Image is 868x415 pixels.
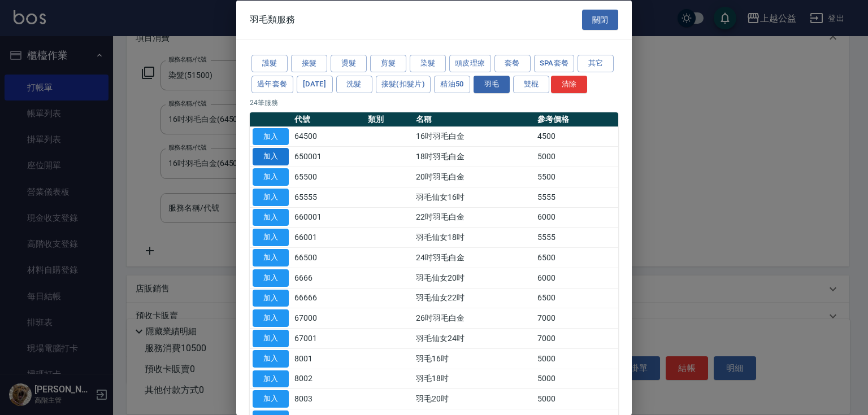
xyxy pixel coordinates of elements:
[535,207,618,228] td: 6000
[413,146,535,167] td: 18吋羽毛白金
[535,388,618,409] td: 5000
[413,247,535,268] td: 24吋羽毛白金
[292,227,365,247] td: 66001
[292,268,365,288] td: 6666
[434,75,470,93] button: 精油50
[413,388,535,409] td: 羽毛20吋
[292,146,365,167] td: 650001
[253,330,289,347] button: 加入
[253,188,289,206] button: 加入
[291,55,327,72] button: 接髮
[253,370,289,387] button: 加入
[365,112,413,126] th: 類別
[292,288,365,308] td: 66666
[297,75,333,93] button: [DATE]
[250,14,295,25] span: 羽毛類服務
[535,247,618,268] td: 6500
[253,128,289,145] button: 加入
[413,227,535,247] td: 羽毛仙女18吋
[292,187,365,207] td: 65555
[413,268,535,288] td: 羽毛仙女20吋
[578,55,614,72] button: 其它
[370,55,406,72] button: 剪髮
[413,187,535,207] td: 羽毛仙女16吋
[535,348,618,369] td: 5000
[535,288,618,308] td: 6500
[251,55,288,72] button: 護髮
[251,75,293,93] button: 過年套餐
[292,369,365,389] td: 8002
[474,75,510,93] button: 羽毛
[336,75,372,93] button: 洗髮
[253,208,289,226] button: 加入
[253,168,289,186] button: 加入
[410,55,446,72] button: 染髮
[535,146,618,167] td: 5000
[413,207,535,228] td: 22吋羽毛白金
[292,126,365,147] td: 64500
[292,207,365,228] td: 660001
[535,112,618,126] th: 參考價格
[253,390,289,408] button: 加入
[376,75,431,93] button: 接髮(扣髮片)
[449,55,491,72] button: 頭皮理療
[413,126,535,147] td: 16吋羽毛白金
[535,328,618,348] td: 7000
[535,308,618,328] td: 7000
[413,328,535,348] td: 羽毛仙女24吋
[582,9,618,30] button: 關閉
[253,249,289,267] button: 加入
[535,126,618,147] td: 4500
[253,289,289,307] button: 加入
[535,167,618,187] td: 5500
[253,350,289,367] button: 加入
[413,369,535,389] td: 羽毛18吋
[551,75,587,93] button: 清除
[331,55,367,72] button: 燙髮
[253,269,289,286] button: 加入
[413,288,535,308] td: 羽毛仙女22吋
[413,167,535,187] td: 20吋羽毛白金
[413,308,535,328] td: 26吋羽毛白金
[253,148,289,165] button: 加入
[292,348,365,369] td: 8001
[535,227,618,247] td: 5555
[292,328,365,348] td: 67001
[413,348,535,369] td: 羽毛16吋
[413,112,535,126] th: 名稱
[292,167,365,187] td: 65500
[292,247,365,268] td: 66500
[292,308,365,328] td: 67000
[535,187,618,207] td: 5555
[253,309,289,327] button: 加入
[253,229,289,246] button: 加入
[250,97,618,107] p: 24 筆服務
[494,55,531,72] button: 套餐
[513,75,549,93] button: 雙棍
[292,388,365,409] td: 8003
[534,55,575,72] button: SPA套餐
[535,268,618,288] td: 6000
[292,112,365,126] th: 代號
[535,369,618,389] td: 5000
